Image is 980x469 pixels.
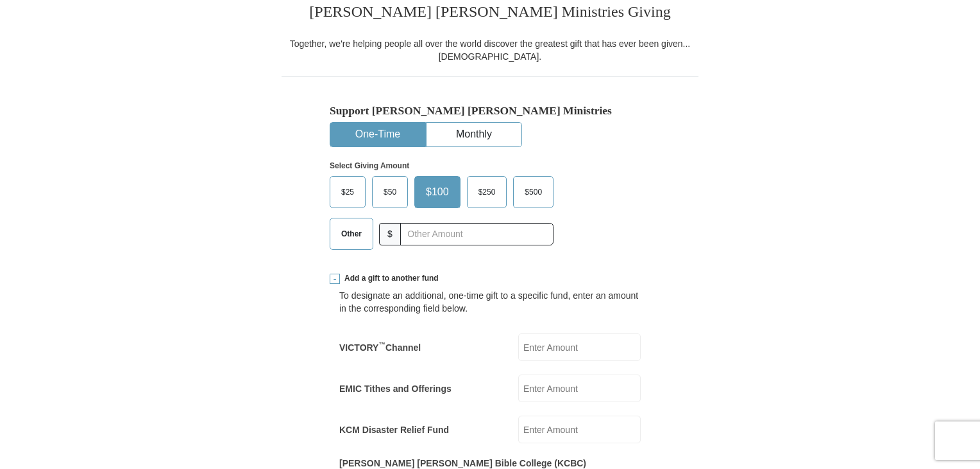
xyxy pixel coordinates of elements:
[339,423,449,436] label: KCM Disaster Relief Fund
[339,382,452,395] label: EMIC Tithes and Offerings
[379,223,401,245] span: $
[419,182,455,202] span: $100
[472,182,502,202] span: $250
[400,223,553,245] input: Other Amount
[335,224,368,243] span: Other
[282,37,698,63] div: Together, we're helping people all over the world discover the greatest gift that has ever been g...
[339,289,641,315] div: To designate an additional, one-time gift to a specific fund, enter an amount in the correspondin...
[378,341,385,348] sup: ™
[427,123,521,146] button: Monthly
[330,161,409,170] strong: Select Giving Amount
[518,333,641,361] input: Enter Amount
[340,273,439,284] span: Add a gift to another fund
[330,104,650,118] h5: Support [PERSON_NAME] [PERSON_NAME] Ministries
[330,123,425,146] button: One-Time
[377,182,403,202] span: $50
[339,341,421,354] label: VICTORY Channel
[518,416,641,443] input: Enter Amount
[518,182,548,202] span: $500
[335,182,360,202] span: $25
[518,375,641,402] input: Enter Amount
